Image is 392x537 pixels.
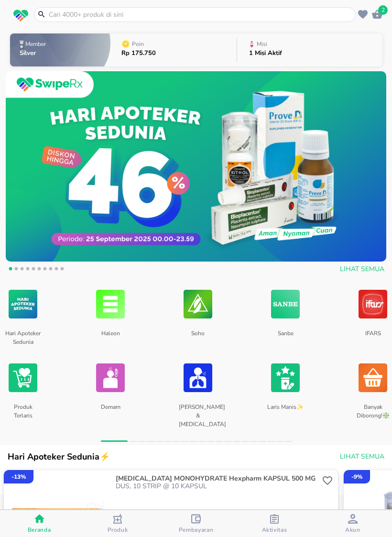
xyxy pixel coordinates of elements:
p: Hari Apoteker Sedunia [4,326,42,351]
p: Produk Terlaris [4,399,42,424]
button: Lihat Semua [336,261,386,278]
span: Aktivitas [262,526,287,534]
img: Banyak Diborong!❇️ [359,356,387,399]
span: Lihat Semua [340,263,384,275]
button: 9 [52,265,61,275]
button: Produk [78,510,157,537]
span: Lihat Semua [340,451,384,463]
p: [MEDICAL_DATA] MONOHYDRATE Hexpharm KAPSUL 500 MG [116,475,318,482]
button: 1 [6,265,15,275]
img: Haleon [96,283,125,326]
img: Demam [96,356,125,399]
button: 10 [57,265,67,275]
img: Produk Terlaris [9,356,37,399]
p: Poin [132,41,144,47]
span: Akun [345,526,360,534]
p: Banyak Diborong!❇️ [354,399,392,424]
button: 7 [40,265,50,275]
button: 4 [23,265,33,275]
p: 1 Misi Aktif [249,50,282,56]
span: 2 [378,5,388,15]
img: 45d722ad-76df-4f16-af2b-3de58e755ae6.jpeg [6,71,386,262]
span: Produk [108,526,128,534]
p: - 13 % [11,472,26,481]
button: Akun [314,510,392,537]
img: Sanbe [271,283,300,326]
button: 5 [29,265,38,275]
button: 8 [46,265,55,275]
p: Member [25,41,46,47]
button: 3 [17,265,27,275]
p: Rp 175.750 [121,50,156,56]
img: IFARS [359,283,387,326]
img: logo_swiperx_s.bd005f3b.svg [13,10,28,22]
button: Lihat Semua [336,448,386,466]
p: Silver [20,50,48,56]
button: 2 [11,265,21,275]
button: MemberSilver [10,31,110,69]
p: IFARS [354,326,392,351]
button: Misi1 Misi Aktif [237,31,382,69]
img: Laris Manis✨ [271,356,300,399]
button: Pembayaran [157,510,235,537]
p: DUS, 10 STRIP @ 10 KAPSUL [116,482,320,490]
span: Pembayaran [179,526,214,534]
p: [PERSON_NAME] & [MEDICAL_DATA] [179,399,217,424]
p: Demam [91,399,129,424]
button: Aktivitas [235,510,314,537]
p: Soho [179,326,217,351]
p: Laris Manis✨ [266,399,304,424]
button: PoinRp 175.750 [110,31,237,69]
p: Haleon [91,326,129,351]
img: Hari Apoteker Sedunia [9,283,37,326]
p: Misi [257,41,267,47]
img: Soho [184,283,212,326]
img: Batuk & Flu [184,356,212,399]
span: Beranda [28,526,51,534]
button: 2 [370,7,384,22]
input: Cari 4000+ produk di sini [48,10,353,20]
p: - 9 % [351,472,362,481]
p: Sanbe [266,326,304,351]
button: 6 [34,265,44,275]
